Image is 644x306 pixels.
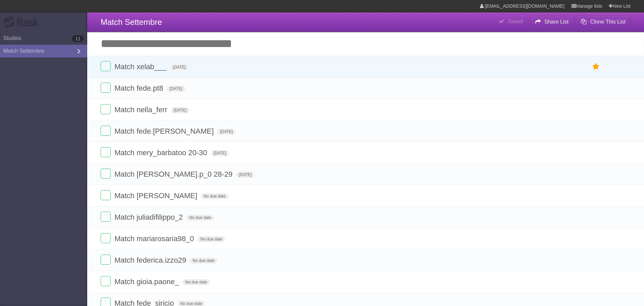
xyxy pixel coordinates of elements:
span: No due date [190,258,217,264]
span: No due date [182,279,210,285]
button: Clone This List [575,16,631,28]
label: Done [101,61,111,71]
span: Match fede.[PERSON_NAME] [114,127,215,135]
label: Star task [590,61,602,72]
label: Done [101,233,111,243]
span: Match Settembre [101,17,162,27]
label: Done [101,190,111,200]
span: Match juliadifilippo_2 [114,213,184,221]
span: Match mery_barbatoo 20-30 [114,148,209,157]
b: Share List [544,19,569,25]
span: [DATE] [217,129,235,135]
span: No due date [186,215,214,221]
div: Flask [3,16,44,29]
span: Match xelab___ [114,62,168,71]
span: Match [PERSON_NAME] [114,191,199,200]
label: Done [101,83,111,93]
span: Match [PERSON_NAME].p_0 28-29 [114,170,234,178]
span: [DATE] [170,64,189,70]
span: Match federica.izzo29 [114,256,188,264]
button: Share List [530,16,574,28]
span: [DATE] [167,86,185,92]
b: Clone This List [590,19,626,25]
span: [DATE] [171,107,189,113]
span: [DATE] [236,172,254,178]
span: Match fede.pt8 [114,84,165,92]
span: [DATE] [211,150,229,156]
span: No due date [198,236,225,242]
b: 11 [72,35,84,42]
label: Done [101,212,111,222]
label: Done [101,255,111,265]
span: No due date [201,193,228,199]
span: Match gioia.paone_ [114,277,180,286]
label: Done [101,104,111,114]
label: Done [101,147,111,157]
label: Done [101,276,111,286]
span: Match nella_ferr [114,105,169,114]
label: Done [101,169,111,179]
label: Done [101,126,111,136]
b: Saved [508,18,523,24]
span: Match mariarosaria98_0 [114,234,196,243]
